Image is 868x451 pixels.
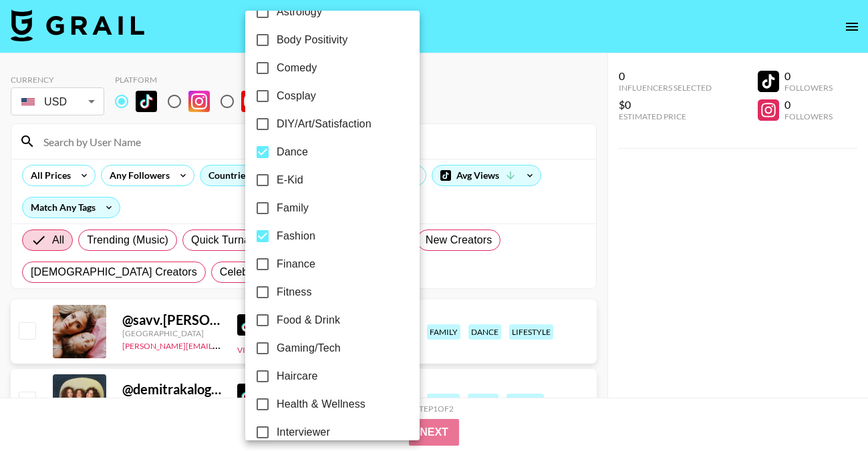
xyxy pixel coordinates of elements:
[277,60,317,76] span: Comedy
[277,368,318,384] span: Haircare
[277,284,312,300] span: Fitness
[277,228,315,244] span: Fashion
[277,4,322,20] span: Astrology
[277,340,341,356] span: Gaming/Tech
[801,384,852,435] iframe: Drift Widget Chat Controller
[277,312,340,328] span: Food & Drink
[277,172,303,188] span: E-Kid
[277,88,316,104] span: Cosplay
[277,424,330,440] span: Interviewer
[277,144,308,160] span: Dance
[277,396,366,412] span: Health & Wellness
[277,200,309,216] span: Family
[277,116,372,132] span: DIY/Art/Satisfaction
[277,256,315,272] span: Finance
[277,32,347,48] span: Body Positivity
